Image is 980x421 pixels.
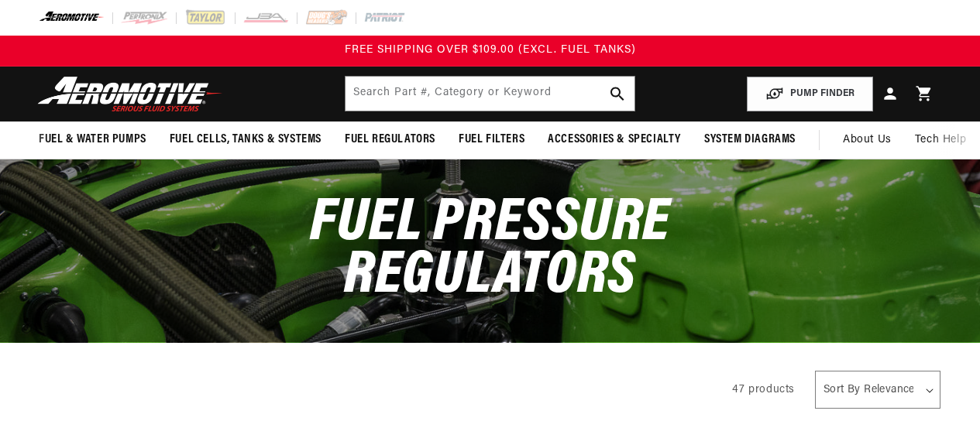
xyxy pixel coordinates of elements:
summary: Fuel & Water Pumps [27,122,158,158]
summary: Fuel Cells, Tanks & Systems [158,122,333,158]
img: Aeromotive [33,76,227,112]
span: Fuel Pressure Regulators [310,193,670,307]
span: Tech Help [915,132,966,149]
span: Fuel & Water Pumps [39,132,146,148]
summary: Fuel Regulators [333,122,447,158]
input: Search by Part Number, Category or Keyword [346,77,634,111]
span: Fuel Cells, Tanks & Systems [170,132,322,148]
summary: Tech Help [903,122,978,159]
summary: Fuel Filters [447,122,536,158]
span: FREE SHIPPING OVER $109.00 (EXCL. FUEL TANKS) [345,44,636,56]
a: About Us [831,122,903,159]
span: Accessories & Specialty [548,132,681,148]
summary: System Diagrams [693,122,807,158]
button: PUMP FINDER [747,77,873,111]
span: About Us [843,134,892,145]
button: search button [600,77,634,111]
summary: Accessories & Specialty [536,122,693,158]
span: System Diagrams [704,132,796,148]
span: Fuel Filters [459,132,524,148]
span: Fuel Regulators [345,132,435,148]
span: 47 products [732,384,795,395]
